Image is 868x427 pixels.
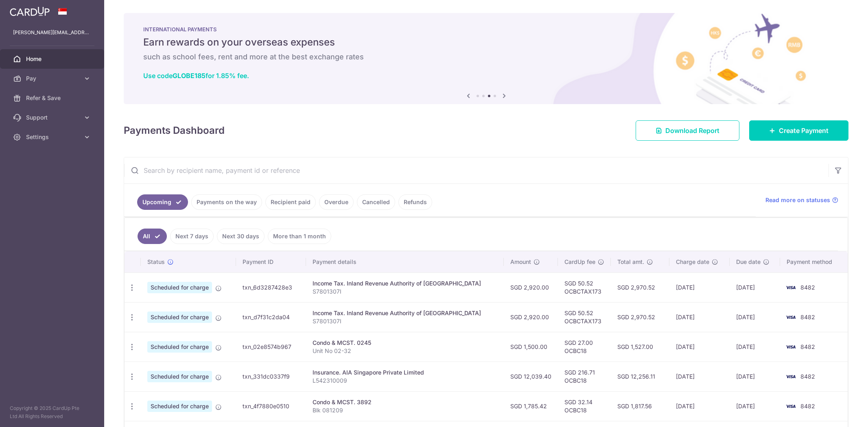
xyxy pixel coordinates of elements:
p: INTERNATIONAL PAYMENTS [143,26,829,33]
td: SGD 32.14 OCBC18 [558,391,611,421]
span: Create Payment [779,126,829,135]
td: [DATE] [730,332,780,362]
td: [DATE] [730,391,780,421]
img: Bank Card [783,401,799,411]
div: Income Tax. Inland Revenue Authority of [GEOGRAPHIC_DATA] [313,279,497,288]
img: International Payment Banner [124,13,848,104]
a: Refunds [398,194,432,210]
td: txn_6d3287428e3 [236,272,306,302]
p: S7801307I [313,317,497,325]
td: SGD 50.52 OCBCTAX173 [558,272,611,302]
td: SGD 12,039.40 [504,362,558,391]
span: Refer & Save [26,94,80,102]
span: Scheduled for charge [147,371,212,382]
span: Settings [26,133,80,141]
h6: such as school fees, rent and more at the best exchange rates [143,52,829,62]
td: [DATE] [669,332,730,362]
td: SGD 2,920.00 [504,272,558,302]
td: txn_4f7880e0510 [236,391,306,421]
span: Amount [510,258,531,266]
td: txn_331dc0337f9 [236,362,306,391]
p: S7801307I [313,288,497,296]
img: Bank Card [783,312,799,322]
span: Support [26,113,80,122]
span: 8482 [800,284,815,291]
a: Next 7 days [170,229,214,244]
a: Read more on statuses [765,196,838,204]
td: SGD 1,527.00 [611,332,669,362]
img: Bank Card [783,372,799,381]
th: Payment method [780,251,848,272]
a: Create Payment [749,120,848,141]
a: More than 1 month [268,229,331,244]
td: [DATE] [730,362,780,391]
td: txn_02e8574b967 [236,332,306,362]
p: [PERSON_NAME][EMAIL_ADDRESS][DOMAIN_NAME] [13,28,91,37]
b: GLOBE185 [173,72,206,80]
span: Home [26,55,80,63]
span: Scheduled for charge [147,282,212,293]
a: Use codeGLOBE185for 1.85% fee. [143,72,249,80]
td: SGD 27.00 OCBC18 [558,332,611,362]
span: Scheduled for charge [147,312,212,323]
span: Due date [736,258,761,266]
div: Condo & MCST. 3892 [313,398,497,406]
td: txn_d7f31c2da04 [236,302,306,332]
div: Insurance. AIA Singapore Private Limited [313,368,497,377]
td: SGD 2,920.00 [504,302,558,332]
p: Blk 081209 [313,406,497,414]
td: [DATE] [730,302,780,332]
img: Bank Card [783,342,799,352]
a: Overdue [319,194,354,210]
a: Payments on the way [191,194,262,210]
span: 8482 [800,373,815,380]
td: [DATE] [730,272,780,302]
span: Charge date [676,258,709,266]
span: Read more on statuses [765,196,830,204]
img: CardUp [10,7,50,16]
span: 8482 [800,343,815,350]
td: SGD 50.52 OCBCTAX173 [558,302,611,332]
span: CardUp fee [564,258,595,266]
th: Payment details [306,251,504,272]
td: [DATE] [669,391,730,421]
td: SGD 1,500.00 [504,332,558,362]
span: Total amt. [617,258,644,266]
a: Upcoming [137,194,188,210]
td: [DATE] [669,272,730,302]
p: Unit No 02-32 [313,347,497,355]
td: SGD 2,970.52 [611,302,669,332]
td: SGD 1,817.56 [611,391,669,421]
p: L542310009 [313,377,497,385]
a: Cancelled [357,194,395,210]
span: Download Report [665,126,719,135]
td: SGD 12,256.11 [611,362,669,391]
td: [DATE] [669,362,730,391]
td: [DATE] [669,302,730,332]
td: SGD 216.71 OCBC18 [558,362,611,391]
span: Status [147,258,165,266]
h4: Payments Dashboard [124,123,225,138]
div: Income Tax. Inland Revenue Authority of [GEOGRAPHIC_DATA] [313,309,497,317]
td: SGD 1,785.42 [504,391,558,421]
span: Pay [26,74,80,83]
input: Search by recipient name, payment id or reference [124,157,829,183]
a: Next 30 days [217,229,265,244]
img: Bank Card [783,283,799,292]
h5: Earn rewards on your overseas expenses [143,36,829,49]
a: Recipient paid [265,194,316,210]
span: Scheduled for charge [147,401,212,412]
td: SGD 2,970.52 [611,272,669,302]
span: Scheduled for charge [147,341,212,353]
span: 8482 [800,403,815,410]
span: 8482 [800,314,815,320]
div: Condo & MCST. 0245 [313,339,497,347]
a: All [138,229,167,244]
a: Download Report [636,120,739,141]
iframe: Opens a widget where you can find more information [816,403,860,423]
th: Payment ID [236,251,306,272]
